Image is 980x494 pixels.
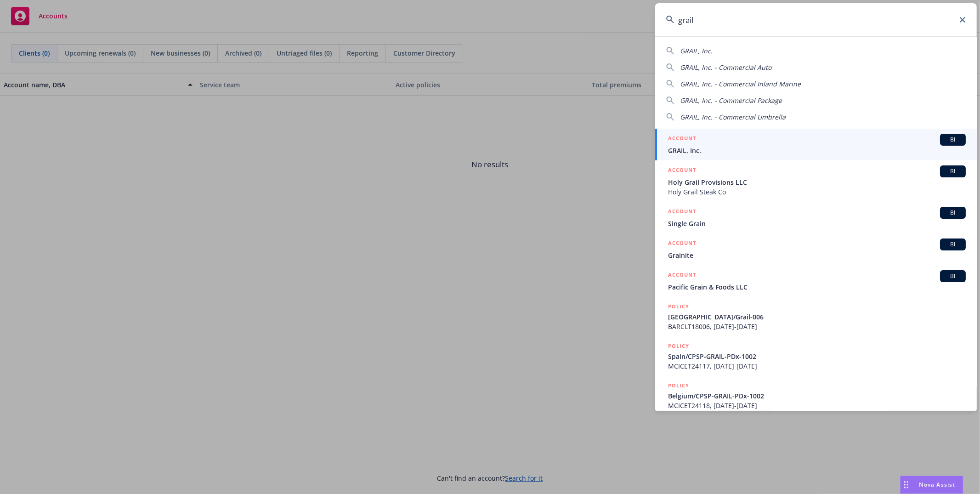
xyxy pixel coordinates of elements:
h5: ACCOUNT [668,207,696,218]
h5: POLICY [668,341,689,351]
span: MCICET24117, [DATE]-[DATE] [668,361,966,371]
a: ACCOUNTBIHoly Grail Provisions LLCHoly Grail Steak Co [655,160,977,202]
span: Grainite [668,250,966,260]
a: ACCOUNTBIGRAIL, Inc. [655,129,977,160]
a: POLICYSpain/CPSP-GRAIL-PDx-1002MCICET24117, [DATE]-[DATE] [655,336,977,376]
h5: ACCOUNT [668,238,696,250]
span: BI [944,272,962,280]
a: POLICYBelgium/CPSP-GRAIL-PDx-1002MCICET24118, [DATE]-[DATE] [655,376,977,415]
button: Nova Assist [900,476,963,494]
span: GRAIL, Inc. - Commercial Auto [680,63,771,72]
span: Holy Grail Provisions LLC [668,177,966,187]
span: MCICET24118, [DATE]-[DATE] [668,401,966,410]
span: GRAIL, Inc. [680,46,713,55]
span: BI [944,136,962,144]
span: GRAIL, Inc. - Commercial Package [680,96,782,105]
span: Pacific Grain & Foods LLC [668,282,966,292]
input: Search... [655,3,977,36]
span: GRAIL, Inc. - Commercial Inland Marine [680,79,801,88]
span: BI [944,240,962,249]
h5: ACCOUNT [668,270,696,281]
h5: ACCOUNT [668,165,696,176]
a: ACCOUNTBIPacific Grain & Foods LLC [655,265,977,297]
span: Holy Grail Steak Co [668,187,966,197]
span: BARCLT18006, [DATE]-[DATE] [668,322,966,331]
h5: POLICY [668,302,689,311]
span: Spain/CPSP-GRAIL-PDx-1002 [668,352,966,361]
span: Nova Assist [919,481,956,488]
a: ACCOUNTBIGrainite [655,233,977,265]
span: GRAIL, Inc. [668,146,966,155]
a: POLICY[GEOGRAPHIC_DATA]/Grail-006BARCLT18006, [DATE]-[DATE] [655,297,977,336]
span: Single Grain [668,219,966,228]
span: BI [944,209,962,217]
span: BI [944,167,962,176]
span: Belgium/CPSP-GRAIL-PDx-1002 [668,391,966,401]
a: ACCOUNTBISingle Grain [655,202,977,233]
h5: ACCOUNT [668,134,696,145]
h5: POLICY [668,381,689,390]
span: [GEOGRAPHIC_DATA]/Grail-006 [668,312,966,322]
span: GRAIL, Inc. - Commercial Umbrella [680,113,786,121]
div: Drag to move [901,476,912,494]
